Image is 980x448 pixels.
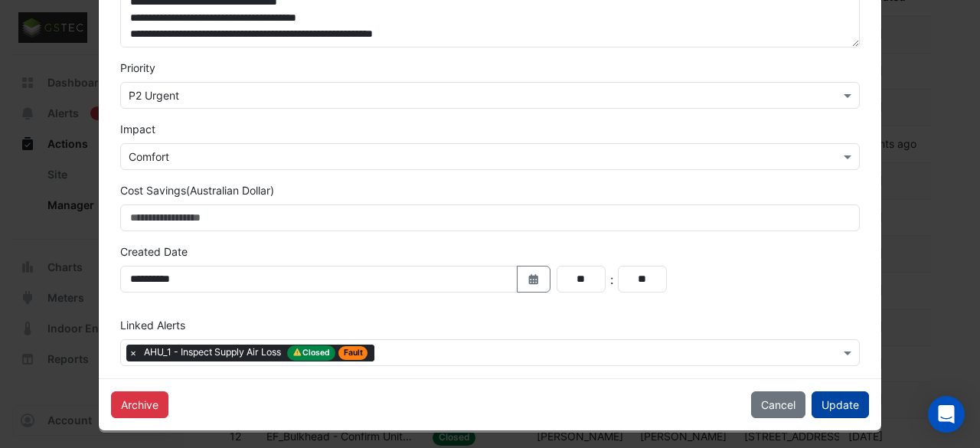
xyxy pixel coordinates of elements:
[126,345,140,361] span: ×
[527,273,541,286] fa-icon: Select Date
[287,345,335,361] span: Closed
[120,317,185,333] label: Linked Alerts
[618,266,667,293] input: Minutes
[557,266,606,293] input: Hours
[812,391,869,418] button: Update
[120,182,274,198] label: Cost Savings (Australian Dollar)
[111,391,168,418] button: Archive
[120,121,155,137] label: Impact
[751,391,805,418] button: Cancel
[606,270,618,289] div: :
[338,346,368,360] span: Fault
[144,345,284,361] span: AHU_1 - Inspect Supply Air Loss
[120,244,188,260] label: Created Date
[928,396,965,433] div: Open Intercom Messenger
[140,345,374,361] span: AHU_1 - Inspect Supply Air Loss
[120,60,155,76] label: Priority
